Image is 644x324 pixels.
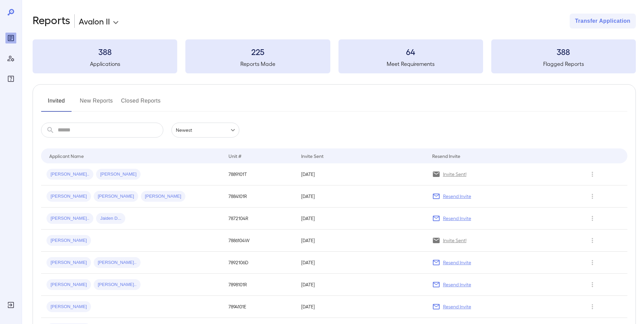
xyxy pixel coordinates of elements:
[185,46,330,57] h3: 225
[5,300,16,310] div: Log Out
[301,152,324,160] div: Invite Sent
[33,39,636,73] summary: 388Applications225Reports Made64Meet Requirements388Flagged Reports
[491,60,636,68] h5: Flagged Reports
[47,282,91,288] span: [PERSON_NAME]
[223,274,296,296] td: 7898101R
[587,213,598,224] button: Row Actions
[223,296,296,318] td: 7894101E
[141,193,185,200] span: [PERSON_NAME]
[94,259,141,266] span: [PERSON_NAME]..
[443,193,471,200] p: Resend Invite
[296,185,427,208] td: [DATE]
[79,16,110,26] p: Avalon II
[296,230,427,252] td: [DATE]
[443,281,471,288] p: Resend Invite
[223,208,296,230] td: 7872104R
[587,169,598,180] button: Row Actions
[49,152,84,160] div: Applicant Name
[443,259,471,266] p: Resend Invite
[443,303,471,310] p: Resend Invite
[587,279,598,290] button: Row Actions
[338,60,483,68] h5: Meet Requirements
[443,237,466,244] p: Invite Sent!
[491,46,636,57] h3: 388
[47,259,91,266] span: [PERSON_NAME]
[47,193,91,200] span: [PERSON_NAME]
[443,171,466,178] p: Invite Sent!
[296,296,427,318] td: [DATE]
[587,257,598,268] button: Row Actions
[223,163,296,185] td: 7889101T
[223,252,296,274] td: 7892106D
[587,235,598,246] button: Row Actions
[296,274,427,296] td: [DATE]
[96,215,125,222] span: Jaiden D...
[432,152,460,160] div: Resend Invite
[47,171,93,178] span: [PERSON_NAME]..
[80,95,113,112] button: New Reports
[94,282,141,288] span: [PERSON_NAME]..
[33,46,177,57] h3: 388
[338,46,483,57] h3: 64
[228,152,241,160] div: Unit #
[96,171,141,178] span: [PERSON_NAME]
[5,73,16,84] div: FAQ
[587,301,598,312] button: Row Actions
[47,237,91,244] span: [PERSON_NAME]
[121,95,161,112] button: Closed Reports
[296,163,427,185] td: [DATE]
[185,60,330,68] h5: Reports Made
[443,215,471,222] p: Resend Invite
[5,53,16,64] div: Manage Users
[296,208,427,230] td: [DATE]
[33,60,177,68] h5: Applications
[223,185,296,208] td: 7884101R
[296,252,427,274] td: [DATE]
[570,14,636,29] button: Transfer Application
[223,230,296,252] td: 7886104W
[41,95,72,112] button: Invited
[94,193,138,200] span: [PERSON_NAME]
[171,123,239,138] div: Newest
[47,215,93,222] span: [PERSON_NAME]..
[587,191,598,202] button: Row Actions
[47,304,91,310] span: [PERSON_NAME]
[5,33,16,43] div: Reports
[33,14,70,29] h2: Reports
